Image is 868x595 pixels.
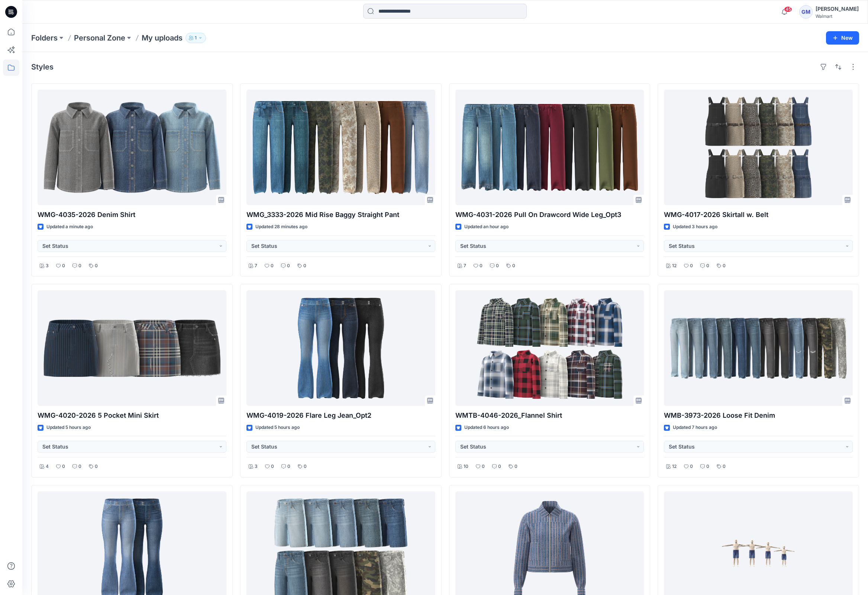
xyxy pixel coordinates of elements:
[480,262,483,270] p: 0
[46,463,49,470] p: 4
[514,463,517,470] p: 0
[31,33,58,43] a: Folders
[723,262,726,270] p: 0
[496,262,499,270] p: 0
[799,5,813,19] div: GM
[672,262,677,270] p: 12
[255,424,300,431] p: Updated 5 hours ago
[690,262,693,270] p: 0
[672,463,677,470] p: 12
[455,90,644,205] a: WMG-4031-2026 Pull On Drawcord Wide Leg_Opt3
[287,463,290,470] p: 0
[723,463,726,470] p: 0
[303,262,306,270] p: 0
[246,210,435,220] p: WMG_3333-2026 Mid Rise Baggy Straight Pant
[498,463,501,470] p: 0
[38,210,226,220] p: WMG-4035-2026 Denim Shirt
[464,223,509,231] p: Updated an hour ago
[46,262,49,270] p: 3
[95,262,98,270] p: 0
[46,223,93,231] p: Updated a minute ago
[816,13,859,19] div: Walmart
[195,34,197,42] p: 1
[455,410,644,421] p: WMTB-4046-2026_Flannel Shirt
[31,62,54,71] h4: Styles
[62,262,65,270] p: 0
[482,463,485,470] p: 0
[142,33,183,43] p: My uploads
[255,262,257,270] p: 7
[664,410,853,421] p: WMB-3973-2026 Loose Fit Denim
[706,463,709,470] p: 0
[455,210,644,220] p: WMG-4031-2026 Pull On Drawcord Wide Leg_Opt3
[784,6,792,12] span: 45
[664,90,853,205] a: WMG-4017-2026 Skirtall w. Belt
[664,210,853,220] p: WMG-4017-2026 Skirtall w. Belt
[38,410,226,421] p: WMG-4020-2026 5 Pocket Mini Skirt
[255,223,307,231] p: Updated 28 minutes ago
[455,290,644,406] a: WMTB-4046-2026_Flannel Shirt
[38,90,226,205] a: WMG-4035-2026 Denim Shirt
[95,463,98,470] p: 0
[271,463,274,470] p: 0
[287,262,290,270] p: 0
[512,262,515,270] p: 0
[464,262,466,270] p: 7
[185,33,206,43] button: 1
[304,463,307,470] p: 0
[673,223,717,231] p: Updated 3 hours ago
[690,463,693,470] p: 0
[271,262,274,270] p: 0
[255,463,258,470] p: 3
[246,410,435,421] p: WMG-4019-2026 Flare Leg Jean_Opt2
[62,463,65,470] p: 0
[706,262,709,270] p: 0
[246,290,435,406] a: WMG-4019-2026 Flare Leg Jean_Opt2
[826,31,859,45] button: New
[78,262,81,270] p: 0
[464,463,468,470] p: 10
[78,463,81,470] p: 0
[246,90,435,205] a: WMG_3333-2026 Mid Rise Baggy Straight Pant
[673,424,717,431] p: Updated 7 hours ago
[464,424,509,431] p: Updated 6 hours ago
[74,33,125,43] a: Personal Zone
[46,424,91,431] p: Updated 5 hours ago
[664,290,853,406] a: WMB-3973-2026 Loose Fit Denim
[816,4,859,13] div: [PERSON_NAME]
[38,290,226,406] a: WMG-4020-2026 5 Pocket Mini Skirt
